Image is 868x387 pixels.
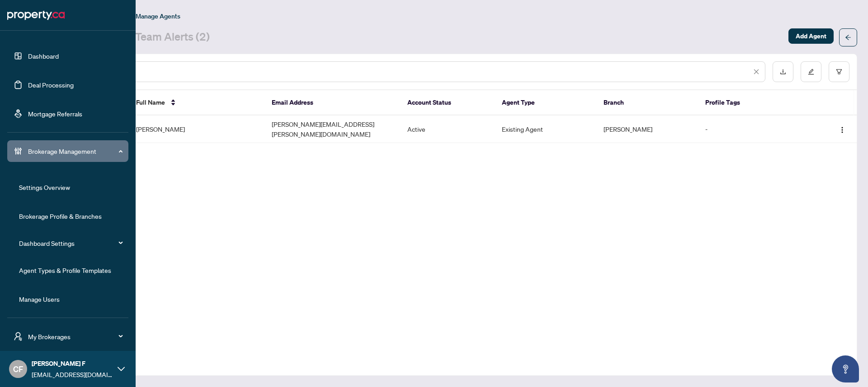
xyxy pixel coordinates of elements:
[788,28,834,44] button: Add Agent
[32,359,113,369] span: [PERSON_NAME] F
[7,8,65,23] img: logo
[808,69,814,75] span: edit
[32,369,113,379] span: [EMAIL_ADDRESS][DOMAIN_NAME]
[845,34,851,41] span: arrow-left
[264,90,400,115] th: Email Address
[136,12,180,20] span: Manage Agents
[773,61,793,82] button: download
[753,69,759,75] span: close
[829,61,849,82] button: filter
[264,115,400,143] td: [PERSON_NAME][EMAIL_ADDRESS][PERSON_NAME][DOMAIN_NAME]
[698,115,813,143] td: -
[19,183,70,191] a: Settings Overview
[596,115,698,143] td: [PERSON_NAME]
[135,29,210,46] a: Team Alerts (2)
[136,97,165,107] span: Full Name
[796,29,826,43] span: Add Agent
[14,332,23,341] span: user-switch
[698,90,813,115] th: Profile Tags
[28,81,74,89] a: Deal Processing
[596,90,698,115] th: Branch
[129,115,264,143] td: [PERSON_NAME]
[19,239,75,247] a: Dashboard Settings
[836,69,842,75] span: filter
[495,115,596,143] td: Existing Agent
[19,266,111,274] a: Agent Types & Profile Templates
[28,52,59,60] a: Dashboard
[780,69,786,75] span: download
[832,355,859,382] button: Open asap
[495,90,596,115] th: Agent Type
[835,122,849,136] button: Logo
[28,146,122,156] span: Brokerage Management
[28,110,82,118] a: Mortgage Referrals
[129,90,264,115] th: Full Name
[400,90,495,115] th: Account Status
[400,115,495,143] td: Active
[28,332,122,341] span: My Brokerages
[19,295,60,303] a: Manage Users
[801,61,821,82] button: edit
[19,212,102,220] a: Brokerage Profile & Branches
[839,126,846,134] img: Logo
[13,363,23,375] span: CF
